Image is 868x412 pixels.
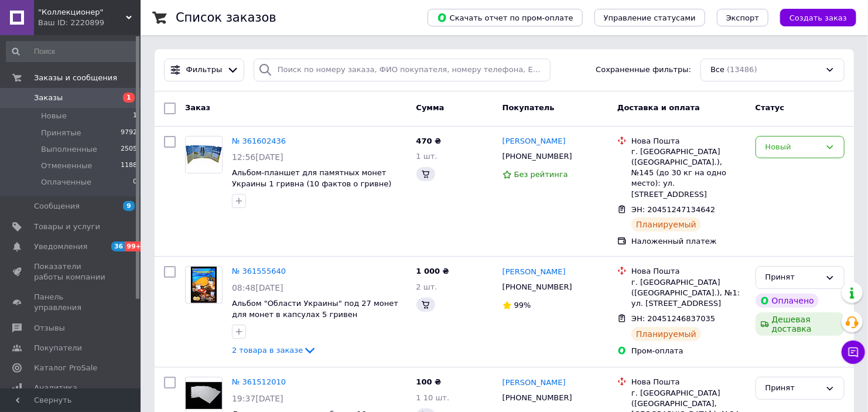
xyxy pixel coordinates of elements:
[111,241,125,251] span: 36
[34,201,80,212] span: Сообщения
[185,136,223,173] a: Фото товару
[34,343,82,353] span: Покупатели
[416,393,450,402] span: 1 10 шт.
[232,394,283,403] span: 19:37[DATE]
[232,299,398,319] a: Альбом "Области Украины" под 27 монет для монет в капсулах 5 гривен
[121,144,137,155] span: 2505
[726,13,759,22] span: Экспорт
[41,177,91,188] span: Оплаченные
[232,152,283,162] span: 12:56[DATE]
[604,13,696,22] span: Управление статусами
[185,266,223,304] a: Фото товару
[631,327,701,341] div: Планируемый
[121,128,137,138] span: 9792
[766,141,821,154] div: Новый
[38,7,126,18] span: "Коллекционер"
[416,152,438,161] span: 1 шт.
[766,271,821,284] div: Принят
[428,9,583,26] button: Скачать отчет по пром-оплате
[121,161,137,171] span: 1188
[232,267,286,275] a: № 361555640
[416,267,449,275] span: 1 000 ₴
[34,383,77,393] span: Аналитика
[631,217,701,231] div: Планируемый
[766,382,821,394] div: Принят
[6,41,138,62] input: Поиск
[503,136,566,147] a: [PERSON_NAME]
[41,128,81,138] span: Принятые
[631,236,746,247] div: Наложенный платеж
[34,73,117,83] span: Заказы и сообщения
[596,64,691,76] span: Сохраненные фильтры:
[514,170,568,179] span: Без рейтинга
[232,137,286,145] a: № 361602436
[232,377,286,386] a: № 361512010
[594,9,705,26] button: Управление статусами
[185,103,210,112] span: Заказ
[631,277,746,309] div: г. [GEOGRAPHIC_DATA] ([GEOGRAPHIC_DATA].), №1: ул. [STREET_ADDRESS]
[34,323,65,333] span: Отзывы
[631,266,746,277] div: Нова Пошта
[631,136,746,147] div: Нова Пошта
[38,18,141,28] div: Ваш ID: 2220899
[34,363,97,373] span: Каталог ProSale
[123,201,135,211] span: 9
[416,137,442,145] span: 470 ₴
[416,282,438,291] span: 2 шт.
[34,222,100,232] span: Товары и услуги
[416,377,442,386] span: 100 ₴
[503,377,566,389] a: [PERSON_NAME]
[756,103,785,112] span: Статус
[41,144,97,155] span: Выполненные
[727,65,757,74] span: (13486)
[631,314,715,323] span: ЭН: 20451246837035
[631,147,746,200] div: г. [GEOGRAPHIC_DATA] ([GEOGRAPHIC_DATA].), №145 (до 30 кг на одно место): ул. [STREET_ADDRESS]
[123,93,135,103] span: 1
[617,103,700,112] span: Доставка и оплата
[232,283,283,292] span: 08:48[DATE]
[232,168,391,188] a: Альбом-планшет для памятных монет Украины 1 гривна (10 фактов о гривне)
[768,13,856,22] a: Создать заказ
[186,382,222,409] img: Фото товару
[186,64,223,76] span: Фильтры
[631,346,746,356] div: Пром-оплата
[503,267,566,278] a: [PERSON_NAME]
[34,292,108,313] span: Панель управления
[232,346,317,355] a: 2 товара в заказе
[133,177,137,188] span: 0
[780,9,856,26] button: Создать заказ
[790,13,847,22] span: Создать заказ
[34,261,108,282] span: Показатели работы компании
[254,59,551,81] input: Поиск по номеру заказа, ФИО покупателя, номеру телефона, Email, номеру накладной
[710,64,725,76] span: Все
[503,152,572,161] span: [PHONE_NUMBER]
[503,282,572,291] span: [PHONE_NUMBER]
[34,93,63,103] span: Заказы
[631,377,746,387] div: Нова Пошта
[437,12,573,23] span: Скачать отчет по пром-оплате
[514,301,531,309] span: 99%
[842,341,865,364] button: Чат с покупателем
[756,294,819,308] div: Оплачено
[176,11,276,25] h1: Список заказов
[631,205,715,214] span: ЭН: 20451247134642
[232,346,303,355] span: 2 товара в заказе
[41,111,67,121] span: Новые
[125,241,144,251] span: 99+
[416,103,445,112] span: Сумма
[41,161,92,171] span: Отмененные
[34,241,87,252] span: Уведомления
[186,137,222,173] img: Фото товару
[717,9,768,26] button: Экспорт
[503,103,555,112] span: Покупатель
[503,393,572,402] span: [PHONE_NUMBER]
[756,312,845,336] div: Дешевая доставка
[133,111,137,121] span: 1
[191,267,216,303] img: Фото товару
